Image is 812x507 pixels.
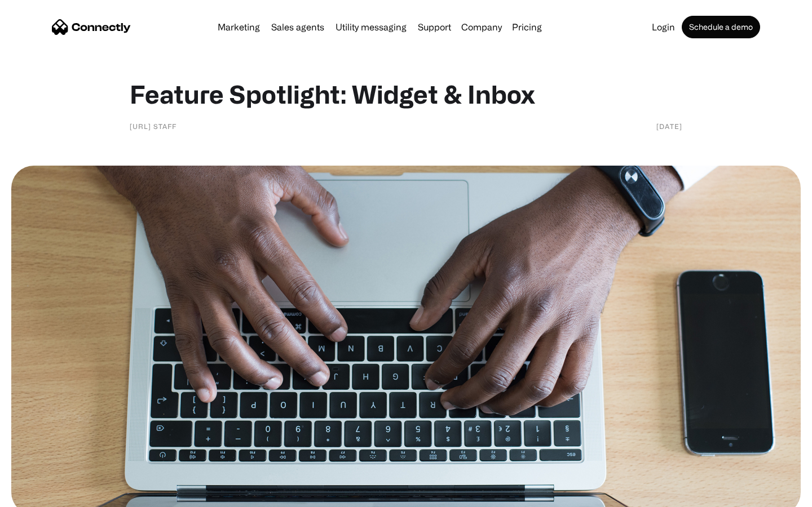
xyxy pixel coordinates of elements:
ul: Language list [23,487,68,503]
aside: Language selected: English [11,487,68,503]
a: Pricing [507,23,546,32]
a: Login [647,23,679,32]
a: Schedule a demo [682,16,760,38]
div: Company [461,19,502,35]
div: [DATE] [656,121,682,132]
a: Sales agents [267,23,329,32]
a: Utility messaging [331,23,411,32]
h1: Feature Spotlight: Widget & Inbox [130,79,682,109]
div: [URL] staff [130,121,176,132]
a: Marketing [213,23,264,32]
a: Support [413,23,456,32]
